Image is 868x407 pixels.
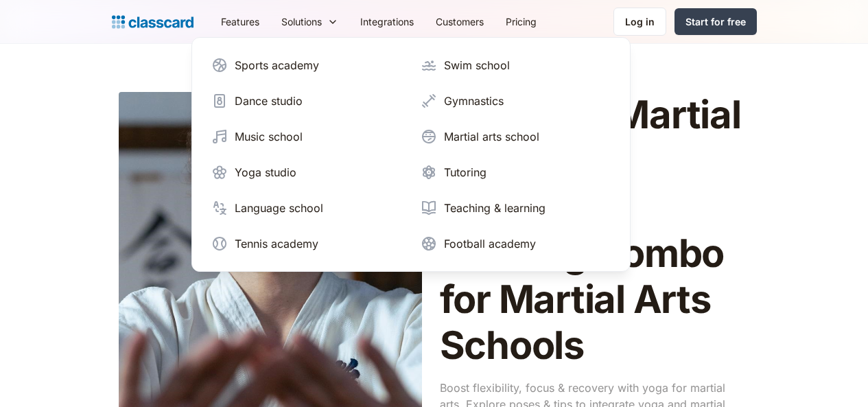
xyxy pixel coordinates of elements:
[444,235,536,252] div: Football academy
[444,128,539,145] div: Martial arts school
[349,6,425,37] a: Integrations
[613,8,666,36] a: Log in
[415,123,616,150] a: Martial arts school
[444,57,510,73] div: Swim school
[415,87,616,115] a: Gymnastics
[675,8,757,35] a: Start for free
[444,164,486,181] div: Tutoring
[206,159,407,186] a: Yoga studio
[685,14,746,29] div: Start for free
[112,12,193,32] a: home
[235,164,296,181] div: Yoga studio
[206,51,407,79] a: Sports academy
[495,6,548,37] a: Pricing
[235,57,319,73] div: Sports academy
[206,123,407,150] a: Music school
[281,14,322,29] div: Solutions
[444,200,546,216] div: Teaching & learning
[415,194,616,222] a: Teaching & learning
[235,235,318,252] div: Tennis academy
[206,87,407,115] a: Dance studio
[206,230,407,257] a: Tennis academy
[415,230,616,257] a: Football academy
[235,200,323,216] div: Language school
[210,6,270,37] a: Features
[235,128,303,145] div: Music school
[191,37,631,272] nav: Solutions
[425,6,495,37] a: Customers
[206,194,407,222] a: Language school
[415,51,616,79] a: Swim school
[235,93,303,109] div: Dance studio
[444,93,504,109] div: Gymnastics
[625,14,655,29] div: Log in
[270,6,349,37] div: Solutions
[415,159,616,186] a: Tutoring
